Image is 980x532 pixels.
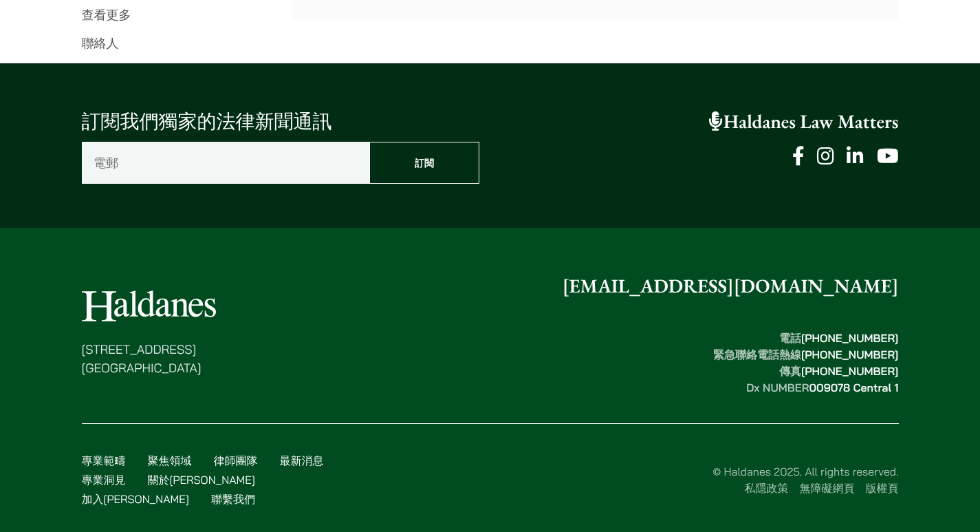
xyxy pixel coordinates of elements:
[354,463,899,496] div: © Haldanes 2025. All rights reserved.
[211,492,255,506] a: 聯繫我們
[82,454,126,467] a: 專業範疇
[82,290,216,321] img: Logo of Haldanes
[82,142,370,184] input: 電郵
[148,454,192,467] a: 聚焦領域
[82,492,189,506] a: 加入[PERSON_NAME]
[369,142,479,184] input: 訂閱
[148,473,255,487] a: 關於[PERSON_NAME]
[709,109,899,134] a: Haldanes Law Matters
[82,7,131,23] a: 查看更多
[214,454,258,467] a: 律師團隊
[713,331,899,394] strong: 電話 緊急聯絡電話熱線 傳真 Dx NUMBER
[82,107,479,136] p: 訂閱我們獨家的法律新聞通訊
[280,454,324,467] a: 最新消息
[809,381,898,394] mark: 009078 Central 1
[801,364,899,378] mark: [PHONE_NUMBER]
[82,473,126,487] a: 專業洞見
[866,481,899,495] a: 版權頁
[563,274,899,299] a: [EMAIL_ADDRESS][DOMAIN_NAME]
[82,340,216,377] p: [STREET_ADDRESS] [GEOGRAPHIC_DATA]
[745,481,789,495] a: 私隱政策
[801,331,899,345] mark: [PHONE_NUMBER]
[82,35,119,51] a: 聯絡人
[801,348,899,361] mark: [PHONE_NUMBER]
[800,481,855,495] a: 無障礙網頁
